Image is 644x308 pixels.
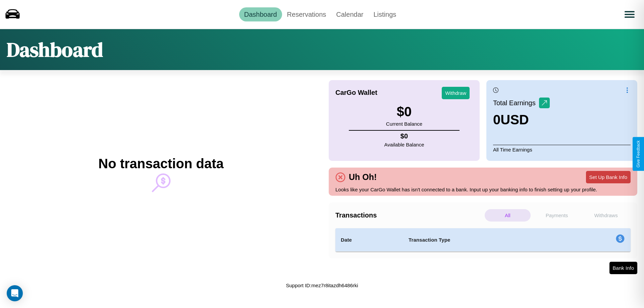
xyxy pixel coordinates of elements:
[384,140,424,149] p: Available Balance
[485,209,531,222] p: All
[386,104,422,119] h3: $ 0
[335,185,631,194] p: Looks like your CarGo Wallet has isn't connected to a bank. Input up your banking info to finish ...
[368,7,401,21] a: Listings
[384,132,424,140] h4: $ 0
[586,171,631,183] button: Set Up Bank Info
[331,7,368,21] a: Calendar
[409,236,561,244] h4: Transaction Type
[7,285,23,301] div: Open Intercom Messenger
[335,211,483,219] h4: Transactions
[282,7,331,21] a: Reservations
[493,112,550,127] h3: 0 USD
[493,145,631,154] p: All Time Earnings
[286,281,358,290] p: Support ID: mez7r8itazdh6486rki
[620,5,639,24] button: Open menu
[7,36,103,63] h1: Dashboard
[583,209,629,222] p: Withdraws
[345,172,380,182] h4: Uh Oh!
[534,209,580,222] p: Payments
[239,7,282,21] a: Dashboard
[335,89,377,97] h4: CarGo Wallet
[442,87,470,99] button: Withdraw
[335,228,631,252] table: simple table
[493,97,539,109] p: Total Earnings
[386,119,422,128] p: Current Balance
[636,140,641,168] div: Give Feedback
[609,262,637,274] button: Bank Info
[341,236,398,244] h4: Date
[98,156,223,171] h2: No transaction data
